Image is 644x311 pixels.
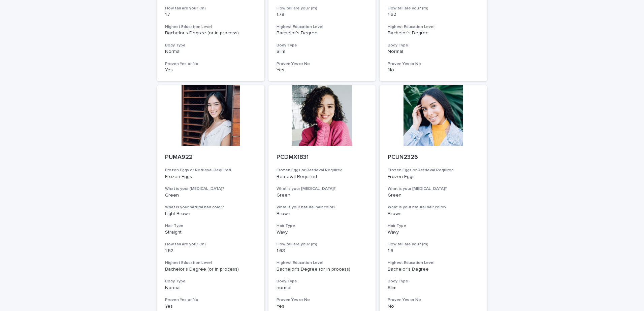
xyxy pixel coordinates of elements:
h3: What is your [MEDICAL_DATA]? [165,186,256,192]
p: No [388,304,479,309]
h3: What is your natural hair color? [277,205,368,210]
h3: Body Type [277,279,368,284]
h3: Body Type [165,279,256,284]
p: Retrieval Required [277,174,368,180]
p: Normal [165,49,256,55]
p: Green [277,193,368,198]
p: Light Brown [165,211,256,217]
h3: Hair Type [277,223,368,229]
p: Wavy [388,230,479,235]
p: Bachelor's Degree [277,30,368,36]
h3: How tall are you? (m) [388,242,479,247]
h3: What is your natural hair color? [165,205,256,210]
p: 1.63 [277,248,368,254]
h3: Body Type [277,43,368,48]
h3: Proven Yes or No [277,61,368,67]
p: Yes [277,67,368,73]
p: Bachelor's Degree (or in process) [165,30,256,36]
h3: Proven Yes or No [388,61,479,67]
p: Yes [165,304,256,309]
h3: How tall are you? (m) [165,6,256,11]
h3: How tall are you? (m) [277,242,368,247]
p: PUMA922 [165,154,256,161]
h3: Frozen Eggs or Retrieval Required [277,168,368,173]
p: 1.6 [388,248,479,254]
h3: Frozen Eggs or Retrieval Required [388,168,479,173]
p: Normal [388,49,479,55]
p: 1.62 [165,248,256,254]
p: Brown [277,211,368,217]
h3: Hair Type [165,223,256,229]
h3: Frozen Eggs or Retrieval Required [165,168,256,173]
h3: Proven Yes or No [277,297,368,303]
h3: Highest Education Level [277,24,368,30]
h3: How tall are you? (m) [388,6,479,11]
p: Green [388,193,479,198]
p: Frozen Eggs [388,174,479,180]
h3: Body Type [388,43,479,48]
h3: What is your [MEDICAL_DATA]? [277,186,368,192]
p: Yes [277,304,368,309]
h3: What is your [MEDICAL_DATA]? [388,186,479,192]
p: Straight [165,230,256,235]
p: Frozen Eggs [165,174,256,180]
p: Bachelor's Degree (or in process) [277,267,368,272]
p: Wavy [277,230,368,235]
p: Bachelor's Degree [388,30,479,36]
p: Green [165,193,256,198]
h3: Proven Yes or No [165,61,256,67]
p: Normal [165,285,256,291]
h3: Highest Education Level [277,260,368,266]
h3: Highest Education Level [165,260,256,266]
p: Brown [388,211,479,217]
p: Bachelor's Degree [388,267,479,272]
p: No [388,67,479,73]
h3: How tall are you? (m) [277,6,368,11]
p: 1.62 [388,12,479,18]
p: Slim [277,49,368,55]
h3: Proven Yes or No [388,297,479,303]
h3: Body Type [388,279,479,284]
p: PCUN2326 [388,154,479,161]
p: 1.7 [165,12,256,18]
p: PCDMX1831 [277,154,368,161]
h3: How tall are you? (m) [165,242,256,247]
h3: Hair Type [388,223,479,229]
p: normal [277,285,368,291]
h3: Highest Education Level [388,260,479,266]
p: 1.78 [277,12,368,18]
p: Yes [165,67,256,73]
p: Bachelor's Degree (or in process) [165,267,256,272]
p: Slim [388,285,479,291]
h3: Proven Yes or No [165,297,256,303]
h3: Body Type [165,43,256,48]
h3: What is your natural hair color? [388,205,479,210]
h3: Highest Education Level [165,24,256,30]
h3: Highest Education Level [388,24,479,30]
